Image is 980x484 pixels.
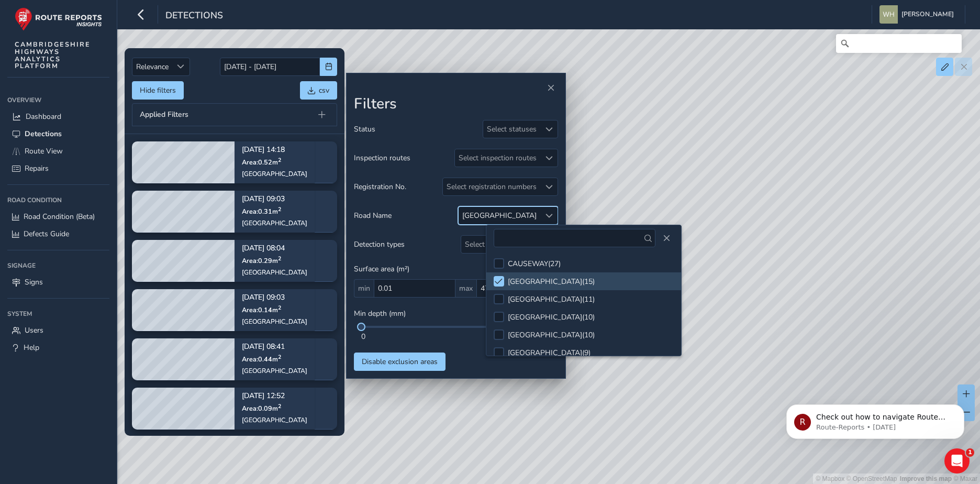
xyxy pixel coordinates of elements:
[7,339,109,356] a: Help
[443,178,540,195] div: Select registration numbers
[24,229,69,239] span: Defects Guide
[354,153,410,163] span: Inspection routes
[7,108,109,125] a: Dashboard
[172,58,190,75] div: Sort by Date
[24,343,39,353] span: Help
[242,294,307,302] p: [DATE] 09:03
[278,205,281,213] sup: 2
[508,348,591,358] div: [GEOGRAPHIC_DATA] ( 9 )
[354,95,558,113] h2: Filters
[24,212,95,222] span: Road Condition (Beta)
[25,325,43,335] span: Users
[476,279,558,298] input: 0
[15,41,91,70] span: CAMBRIDGESHIRE HIGHWAYS ANALYTICS PLATFORM
[278,304,281,312] sup: 2
[25,277,43,287] span: Signs
[508,277,595,287] div: [GEOGRAPHIC_DATA] ( 15 )
[242,268,307,277] div: [GEOGRAPHIC_DATA]
[508,294,595,304] div: [GEOGRAPHIC_DATA] ( 11 )
[242,393,307,400] p: [DATE] 12:52
[354,353,446,371] button: Disable exclusion areas
[242,355,281,364] span: Area: 0.44 m
[242,404,281,413] span: Area: 0.09 m
[242,196,307,203] p: [DATE] 09:03
[278,255,281,262] sup: 2
[771,382,980,456] iframe: Intercom notifications message
[165,9,223,24] span: Detections
[300,81,337,100] button: csv
[354,239,405,249] span: Detection types
[7,322,109,339] a: Users
[7,273,109,291] a: Signs
[7,125,109,142] a: Detections
[944,448,970,474] iframe: Intercom live chat
[278,402,281,410] sup: 2
[543,81,558,95] button: Close
[901,5,954,24] span: [PERSON_NAME]
[242,317,307,326] div: [GEOGRAPHIC_DATA]
[354,211,392,221] span: Road Name
[242,158,281,167] span: Area: 0.52 m
[25,163,49,173] span: Repairs
[354,124,375,134] span: Status
[461,236,540,253] div: Select detection types
[25,146,63,156] span: Route View
[140,111,188,118] span: Applied Filters
[278,353,281,361] sup: 2
[7,306,109,322] div: System
[15,7,102,31] img: rr logo
[354,309,406,318] span: Min depth (mm)
[361,332,551,342] div: 0
[508,259,561,269] div: CAUSEWAY ( 27 )
[242,305,281,314] span: Area: 0.14 m
[7,160,109,177] a: Repairs
[242,367,307,375] div: [GEOGRAPHIC_DATA]
[374,279,455,298] input: 0
[7,208,109,225] a: Road Condition (Beta)
[7,92,109,108] div: Overview
[354,182,406,192] span: Registration No.
[879,5,898,24] img: diamond-layout
[508,330,595,340] div: [GEOGRAPHIC_DATA] ( 10 )
[455,149,540,167] div: Select inspection routes
[25,129,62,139] span: Detections
[879,5,957,24] button: [PERSON_NAME]
[132,58,172,75] span: Relevance
[354,279,374,298] span: min
[242,147,307,154] p: [DATE] 14:18
[462,211,537,221] div: [GEOGRAPHIC_DATA]
[659,231,674,246] button: Close
[966,448,974,457] span: 1
[319,85,329,95] span: csv
[132,81,184,100] button: Hide filters
[26,112,61,122] span: Dashboard
[483,120,540,138] div: Select statuses
[508,312,595,322] div: [GEOGRAPHIC_DATA] ( 10 )
[455,279,476,298] span: max
[242,416,307,424] div: [GEOGRAPHIC_DATA]
[242,170,307,178] div: [GEOGRAPHIC_DATA]
[7,192,109,208] div: Road Condition
[242,219,307,227] div: [GEOGRAPHIC_DATA]
[354,264,409,274] span: Surface area (m²)
[7,225,109,243] a: Defects Guide
[242,245,307,252] p: [DATE] 08:04
[242,207,281,216] span: Area: 0.31 m
[7,142,109,160] a: Route View
[242,256,281,265] span: Area: 0.29 m
[278,156,281,164] sup: 2
[242,344,307,351] p: [DATE] 08:41
[836,34,962,53] input: Search
[7,258,109,273] div: Signage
